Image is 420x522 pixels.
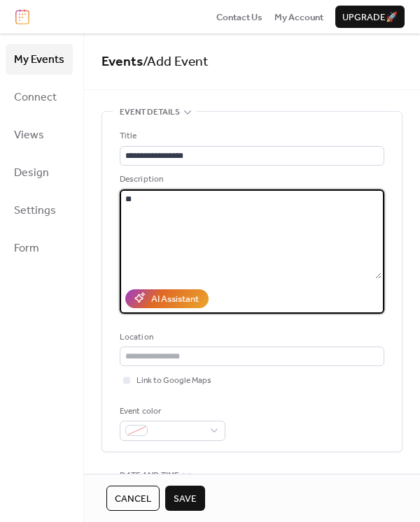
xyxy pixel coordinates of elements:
[120,405,223,419] div: Event color
[14,124,44,147] span: Views
[14,238,39,260] span: Form
[274,10,323,24] span: My Account
[14,200,56,222] span: Settings
[6,119,73,150] a: Views
[125,289,209,307] button: AI Assistant
[165,486,205,511] button: Save
[14,49,64,71] span: My Events
[216,10,262,24] a: Contact Us
[120,173,381,187] div: Description
[115,492,151,506] span: Cancel
[6,44,73,75] a: My Events
[274,10,323,24] a: My Account
[136,374,211,388] span: Link to Google Maps
[174,492,197,506] span: Save
[15,9,29,24] img: logo
[120,129,381,143] div: Title
[120,468,179,482] span: Date and time
[216,10,262,24] span: Contact Us
[14,87,57,109] span: Connect
[6,195,73,226] a: Settings
[143,49,209,75] span: / Add Event
[120,331,381,345] div: Location
[6,157,73,188] a: Design
[151,292,199,306] div: AI Assistant
[14,162,49,184] span: Design
[6,82,73,113] a: Connect
[101,49,143,75] a: Events
[120,106,180,119] span: Event details
[106,486,160,511] button: Cancel
[6,233,73,263] a: Form
[342,10,398,24] span: Upgrade 🚀
[335,6,405,28] button: Upgrade🚀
